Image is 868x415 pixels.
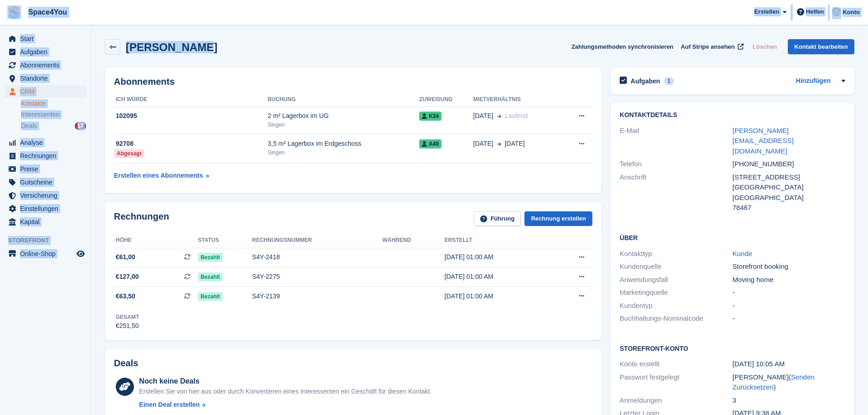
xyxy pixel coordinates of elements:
span: Preise [20,163,75,175]
div: S4Y-2275 [252,272,382,282]
div: Einen Deal erstellen [139,400,200,410]
a: Hinzufügen [796,76,831,87]
a: menu [5,176,86,189]
div: Passwort festgelegt [620,372,732,393]
a: Führung [474,211,521,226]
th: Erstellt [445,233,551,248]
span: [DATE] [505,139,525,149]
div: 78467 [733,203,845,213]
th: Höhe [114,233,198,248]
div: [STREET_ADDRESS] [733,172,845,183]
div: Anmeldungen [620,395,732,406]
h2: Aufgaben [631,77,660,85]
th: Buchung [267,92,419,107]
div: Konto erstellt [620,359,732,369]
div: Anwendungsfall [620,275,732,285]
div: Buchhaltungs-Nominalcode [620,313,732,324]
h2: Rechnungen [114,211,169,226]
a: menu [5,202,86,215]
span: CRM [20,85,75,98]
h2: Abonnements [114,77,592,87]
div: Abgesagt [114,149,144,158]
a: menu [5,85,86,98]
span: Analyse [20,136,75,149]
div: Erstellen eines Abonnements [114,171,203,180]
div: 17 [75,122,86,130]
span: €63,50 [116,292,135,301]
span: Standorte [20,72,75,85]
a: Space4You [25,5,71,20]
div: Kundenquelle [620,261,732,272]
span: Bezahlt [198,292,223,301]
div: S4Y-2418 [252,252,382,262]
div: S4Y-2139 [252,292,382,301]
div: 2 m² Lagerbox im UG [267,111,419,121]
button: Löschen [749,39,781,54]
div: [GEOGRAPHIC_DATA] [733,182,845,193]
div: [DATE] 01:00 AM [445,272,551,282]
div: [PHONE_NUMBER] [733,159,845,169]
a: Vorschau-Shop [75,248,86,259]
span: Auf Stripe ansehen [681,42,734,51]
span: Storefront [8,236,91,245]
th: Status [198,233,252,248]
a: [PERSON_NAME][EMAIL_ADDRESS][DOMAIN_NAME] [733,127,794,155]
span: Helfen [806,7,824,16]
div: [PERSON_NAME] [733,372,845,393]
a: Deals 17 [21,121,86,131]
span: Einstellungen [20,202,75,215]
div: - [733,313,845,324]
span: Aufgaben [20,46,75,58]
a: Kunde [733,250,752,257]
th: ICH WÜRDE [114,92,267,107]
h2: Storefront-Konto [620,343,845,353]
div: Singen [267,149,419,157]
div: [DATE] 01:00 AM [445,292,551,301]
div: Kundentyp [620,301,732,311]
span: Versicherung [20,189,75,202]
span: Konto [842,8,860,17]
span: Abonnements [20,59,75,72]
span: K34 [419,112,442,121]
a: menu [5,163,86,175]
span: Bezahlt [198,272,223,282]
span: [DATE] [473,111,493,121]
a: menu [5,189,86,202]
a: menu [5,46,86,58]
div: - [733,301,845,311]
div: - [733,287,845,298]
div: Singen [267,121,419,129]
span: Laufend [505,112,528,119]
a: menu [5,136,86,149]
div: 3,5 m² Lagerbox im Erdgeschoss [267,139,419,149]
div: Telefon [620,159,732,169]
span: Deals [21,122,37,130]
span: Interessenten [21,110,60,119]
a: Interessenten [21,110,86,119]
div: €251,50 [116,321,139,331]
a: Einen Deal erstellen [139,400,431,410]
a: menu [5,72,86,85]
span: Bezahlt [198,253,223,262]
div: E-Mail [620,126,732,157]
a: menu [5,32,86,45]
a: Speisekarte [5,247,86,260]
a: menu [5,59,86,72]
div: Moving home [733,275,845,285]
a: Erstellen eines Abonnements [114,167,209,184]
span: €61,00 [116,252,135,262]
a: Rechnung erstellen [524,211,592,226]
th: Während [382,233,444,248]
span: Start [20,32,75,45]
div: Gesamt [116,313,139,321]
div: Noch keine Deals [139,376,431,387]
h2: Deals [114,358,138,369]
img: Luca-André Talhoff [832,7,841,16]
h2: Über [620,233,845,242]
div: Kontakttyp [620,249,732,259]
h2: [PERSON_NAME] [126,41,217,53]
div: Marketingquelle [620,287,732,298]
th: Mietverhältnis [473,92,562,107]
a: Kontakte [21,99,86,108]
button: Zahlungsmethoden synchronisieren [571,39,673,54]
